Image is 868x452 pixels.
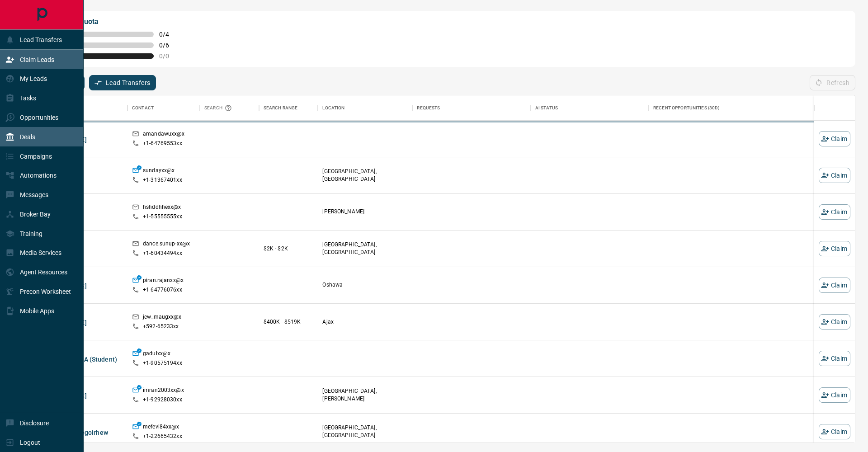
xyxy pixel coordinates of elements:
[322,208,408,216] p: [PERSON_NAME]
[264,318,314,326] p: $400K - $519K
[318,95,412,121] div: Location
[204,95,234,121] div: Search
[531,95,649,121] div: AI Status
[649,95,814,121] div: Recent Opportunities (30d)
[159,52,179,60] span: 0 / 0
[322,281,408,289] p: Oshawa
[819,278,850,293] button: Claim
[653,95,720,121] div: Recent Opportunities (30d)
[143,213,182,221] p: +1- 55555555xx
[143,323,179,330] p: +592- 65233xx
[143,286,182,294] p: +1- 64776076xx
[819,241,850,256] button: Claim
[322,168,408,183] p: [GEOGRAPHIC_DATA], [GEOGRAPHIC_DATA]
[143,250,182,257] p: +1- 60434494xx
[132,95,154,121] div: Contact
[143,240,190,250] p: dance.sunup-xx@x
[159,31,179,38] span: 0 / 4
[143,313,182,323] p: jew_maugxx@x
[819,351,850,366] button: Claim
[143,167,175,176] p: sundayxx@x
[322,318,408,326] p: Ajax
[143,203,181,213] p: hshddhhexx@x
[264,245,314,253] p: $2K - $2K
[159,42,179,49] span: 0 / 6
[264,95,298,121] div: Search Range
[89,75,156,90] button: Lead Transfers
[322,95,344,121] div: Location
[259,95,318,121] div: Search Range
[322,241,408,256] p: [GEOGRAPHIC_DATA], [GEOGRAPHIC_DATA]
[143,176,182,184] p: +1- 31367401xx
[819,131,850,146] button: Claim
[143,350,170,359] p: gadulxx@x
[322,387,408,403] p: [GEOGRAPHIC_DATA], [PERSON_NAME]
[322,424,408,439] p: [GEOGRAPHIC_DATA], [GEOGRAPHIC_DATA]
[143,423,179,433] p: mefevi84xx@x
[143,359,182,367] p: +1- 90575194xx
[417,95,440,121] div: Requests
[819,314,850,330] button: Claim
[143,277,184,286] p: piran.rajanxx@x
[412,95,530,121] div: Requests
[143,140,182,147] p: +1- 64769553xx
[127,95,200,121] div: Contact
[49,16,179,27] p: My Daily Quota
[819,424,850,439] button: Claim
[819,204,850,220] button: Claim
[143,386,184,396] p: imran2003xx@x
[535,95,558,121] div: AI Status
[143,396,182,404] p: +1- 92928030xx
[819,168,850,183] button: Claim
[143,433,182,440] p: +1- 22665432xx
[33,95,127,121] div: Name
[143,130,185,140] p: amandawuxx@x
[819,387,850,403] button: Claim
